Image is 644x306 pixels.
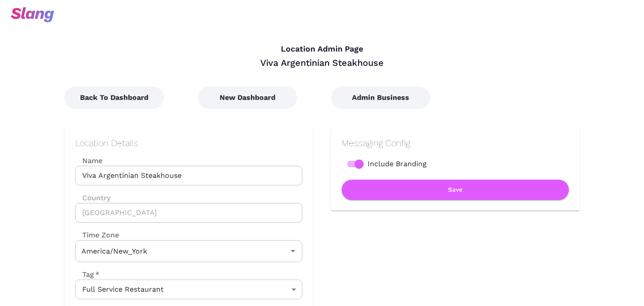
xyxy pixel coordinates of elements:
div: Full Service Restaurant [75,280,302,299]
label: Country [75,193,302,203]
h2: Location Details [75,138,302,148]
label: Time Zone [75,230,302,240]
button: Open [287,245,299,257]
button: Back To Dashboard [64,86,164,109]
img: svg+xml;base64,PHN2ZyB3aWR0aD0iOTciIGhlaWdodD0iMzQiIHZpZXdCb3g9IjAgMCA5NyAzNCIgZmlsbD0ibm9uZSIgeG... [11,7,54,22]
button: Admin Business [331,86,430,109]
h2: Messaging Config [342,138,569,148]
span: Include Branding [368,159,427,169]
button: New Dashboard [198,86,297,109]
a: Back To Dashboard [64,93,164,102]
button: Save [342,180,569,200]
label: Tag [75,269,99,280]
a: New Dashboard [198,93,297,102]
div: Viva Argentinian Steakhouse [64,57,580,69]
h4: Location Admin Page [64,44,580,54]
a: Admin Business [331,93,430,102]
label: Name [75,155,302,166]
